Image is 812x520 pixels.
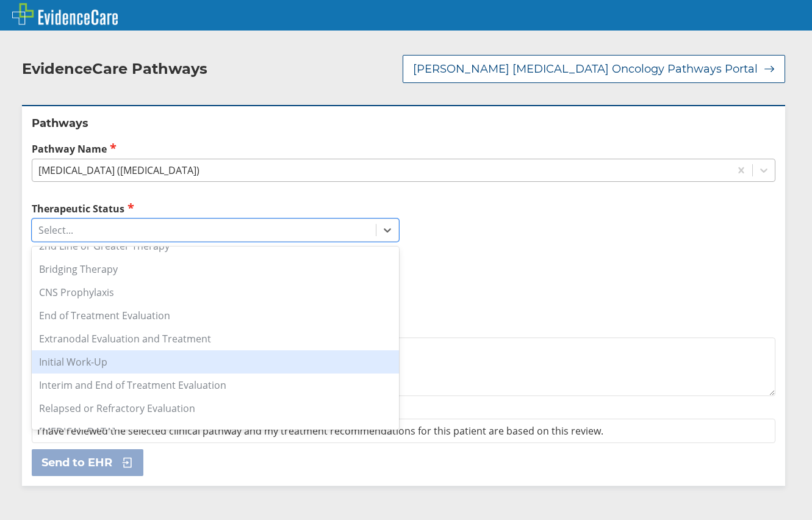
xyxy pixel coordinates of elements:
button: Send to EHR [32,449,143,476]
div: Select... [38,223,73,237]
h2: EvidenceCare Pathways [22,60,207,78]
div: End of Treatment Evaluation [32,304,399,327]
div: Bridging Therapy [32,258,399,281]
div: Relapsed or Refractory Evaluation [32,397,399,420]
div: [MEDICAL_DATA] [32,420,399,443]
img: EvidenceCare [12,3,118,25]
button: [PERSON_NAME] [MEDICAL_DATA] Oncology Pathways Portal [403,55,785,83]
label: Pathway Name [32,142,775,156]
h2: Pathways [32,116,775,131]
span: Send to EHR [41,455,112,470]
span: I have reviewed the selected clinical pathway and my treatment recommendations for this patient a... [37,424,603,438]
div: CNS Prophylaxis [32,281,399,304]
div: Interim and End of Treatment Evaluation [32,374,399,397]
div: Initial Work-Up [32,350,399,374]
div: Extranodal Evaluation and Treatment [32,327,399,350]
span: [PERSON_NAME] [MEDICAL_DATA] Oncology Pathways Portal [413,62,758,76]
label: Therapeutic Status [32,201,399,215]
label: Additional Details [32,321,775,334]
div: [MEDICAL_DATA] ([MEDICAL_DATA]) [38,164,199,177]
